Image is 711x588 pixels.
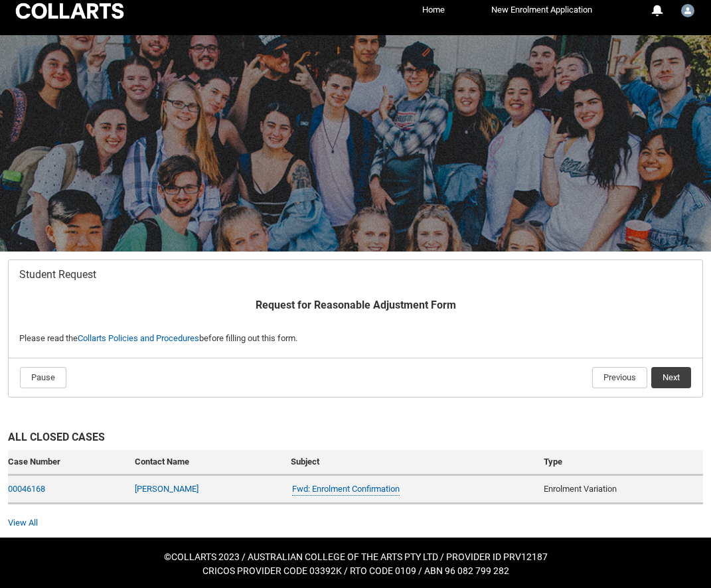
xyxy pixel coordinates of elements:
th: Contact Name [129,450,285,476]
h2: All Closed Cases [8,429,703,450]
th: Case Number [8,450,129,476]
button: Previous [592,367,647,388]
button: Pause [20,367,66,388]
a: 00046168 [8,484,45,494]
p: Please read the before filling out this form. [19,332,692,345]
span: Enrolment Variation [544,484,617,494]
a: Fwd: Enrolment Confirmation [292,482,400,496]
strong: Request for Reasonable Adjustment Form [256,299,456,311]
img: Student.chu.20253109 [681,4,694,17]
button: Next [651,367,691,388]
th: Subject [285,450,539,476]
a: Collarts Policies and Procedures [78,333,199,343]
a: [PERSON_NAME] [135,484,198,494]
span: Student Request [19,268,96,281]
th: Type [538,450,703,476]
a: View All Cases [8,518,38,528]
